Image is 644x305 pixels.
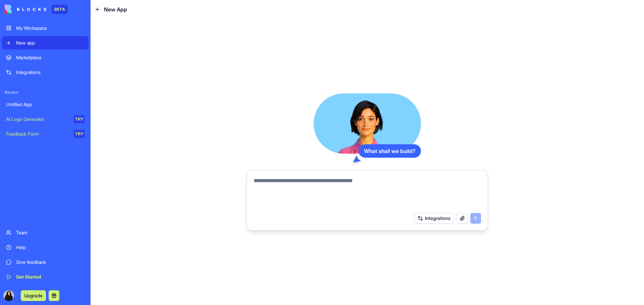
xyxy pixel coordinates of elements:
div: Feedback Form [6,131,69,137]
div: AI Logo Generator [6,116,69,123]
a: Integrations [2,66,89,79]
div: Team [16,229,85,236]
div: Shelly • 7m ago [11,71,44,75]
div: Shelly says… [5,39,129,84]
div: BETA [52,5,68,14]
div: Get Started [16,274,85,280]
a: New app [2,36,89,50]
a: Team [2,226,89,239]
a: My Workspace [2,21,89,35]
a: Help [2,241,89,254]
a: Untitled App [2,98,89,111]
div: Close [118,3,130,15]
div: Give feedback [16,259,85,265]
span: New App [104,5,127,13]
button: Emoji picker [21,219,26,225]
div: Integrations [16,69,85,76]
img: ACg8ocL9ZSycELcLIYJWekc7YMDJjwMVCph4dTZ5zjKmgK27gdEDyKN_=s96-c [3,290,14,301]
div: Hey Lital 👋Welcome to Blocks 🙌 I'm here if you have any questions!Shelly • 7m ago [5,39,110,70]
div: Help [16,244,85,251]
div: Marketplace [16,54,85,61]
a: Get Started [2,270,89,284]
button: Gif picker [32,219,37,225]
span: Recent [2,90,89,95]
div: New app [16,40,85,46]
div: TRY [74,115,85,123]
div: What shall we build? [359,144,421,158]
a: Marketplace [2,51,89,64]
a: Give feedback [2,255,89,269]
button: Home [105,3,118,15]
button: Upgrade [21,290,46,301]
a: Upgrade [21,292,46,299]
textarea: Message… [6,205,128,217]
button: Upload attachment [10,219,16,225]
div: Hey Lital 👋 [11,43,105,49]
a: BETA [5,5,68,14]
div: TRY [74,130,85,138]
div: My Workspace [16,25,85,31]
a: AI Logo GeneratorTRY [2,112,89,126]
img: logo [5,5,46,14]
button: go back [4,3,17,15]
p: Active 12h ago [33,8,65,15]
button: Send a message… [115,217,126,227]
img: Profile image for Shelly [19,4,30,14]
a: Feedback FormTRY [2,127,89,141]
div: Untitled App [6,101,85,108]
button: Start recording [43,219,48,225]
h1: Shelly [33,3,49,8]
button: Integrations [414,213,454,224]
div: Welcome to Blocks 🙌 I'm here if you have any questions! [11,53,105,66]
